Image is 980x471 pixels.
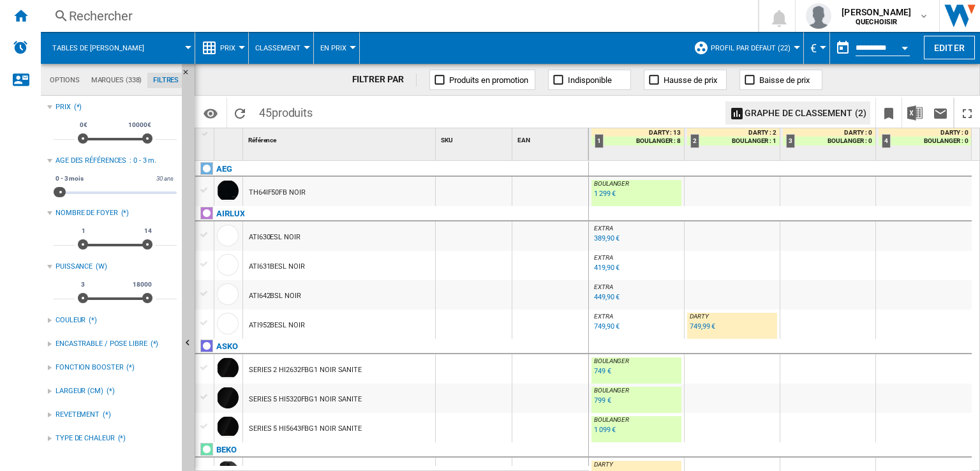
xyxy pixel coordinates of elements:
div: 4 [882,134,891,148]
div: Classement [255,32,307,64]
span: DARTY [690,313,709,320]
div: 1 DARTY : 13 BOULANGER : 8 [591,128,684,160]
div: Mise à jour : mardi 9 septembre 2025 12:59 [592,320,620,333]
span: DARTY [594,461,613,468]
span: produits [272,106,313,119]
div: ATI642BSL NOIR [249,281,301,311]
div: DARTY : 2 [687,128,780,137]
div: 4 DARTY : 0 BOULANGER : 0 [879,128,972,160]
div: BOULANGER : 0 [783,137,875,146]
div: DARTY : 13 [591,128,684,137]
md-tab-item: Options [44,73,85,88]
div: Mise à jour : mardi 9 septembre 2025 00:56 [592,188,616,200]
span: Profil par défaut (22) [711,44,791,52]
div: PUISSANCE [56,262,93,272]
div: COULEUR [56,315,85,325]
button: Recharger [227,98,253,128]
span: 30 ans [154,174,175,184]
span: BOULANGER [594,357,629,364]
button: md-calendar [830,35,856,61]
div: BOULANGER : 0 [879,137,972,146]
div: NOMBRE DE FOYER [56,208,118,218]
button: Créer un favoris [876,98,902,128]
span: Prix [220,44,235,52]
span: Baisse de prix [759,75,810,85]
button: Options [198,101,223,124]
span: 14 [142,226,154,236]
md-menu: Currency [804,32,830,64]
b: QUECHOISIR [856,18,897,26]
div: Tables de [PERSON_NAME] [47,32,188,64]
span: Indisponible [568,75,612,85]
span: Tables de cuisson [52,44,144,52]
button: Tables de [PERSON_NAME] [52,32,157,64]
md-tab-item: Marques (338) [85,73,147,88]
md-tab-item: Filtres [147,73,184,88]
button: Open calendar [893,34,916,57]
div: Mise à jour : mardi 9 septembre 2025 00:56 [592,365,611,378]
span: BOULANGER [594,387,629,394]
div: SKU Sort None [438,128,512,148]
div: ATI631BESL NOIR [249,252,305,281]
button: Graphe de classement (2) [725,101,870,124]
div: BOULANGER 1 099 € [591,416,681,445]
div: TYPE DE CHALEUR [56,433,115,444]
div: Prix [202,32,242,64]
div: Sélectionnez 1 à 3 sites en cliquant sur les cellules afin d'afficher un graphe de classement [720,98,876,128]
div: Cliquez pour filtrer sur cette marque [216,206,244,221]
div: En Prix [320,32,353,64]
button: Editer [924,36,975,59]
div: 419,90 € [594,264,620,272]
div: 799 € [594,396,611,405]
div: DARTY : 0 [783,128,875,137]
div: Mise à jour : mardi 9 septembre 2025 13:03 [592,232,620,245]
div: (W) [96,262,177,272]
div: Sort None [217,128,242,148]
span: 45 [253,98,319,124]
div: € [810,32,823,64]
div: EXTRA 749,90 € [591,313,681,342]
div: 749,90 € [594,322,620,331]
div: : 0 - 3 m. [130,156,177,166]
div: SERIES 2 HI2632FBG1 NOIR SANITE [249,355,362,385]
span: BOULANGER [594,180,629,187]
div: BOULANGER 749 € [591,357,681,387]
span: EAN [517,137,530,144]
span: En Prix [320,44,346,52]
div: Profil par défaut (22) [694,32,797,64]
button: Masquer [182,64,197,87]
div: 3 [786,134,795,148]
span: EXTRA [594,313,613,320]
span: 10000€ [126,120,152,130]
div: Mise à jour : mardi 9 septembre 2025 13:03 [592,262,620,274]
div: SERIES 5 HI5643FBG1 NOIR SANITE [249,414,362,444]
div: 3 DARTY : 0 BOULANGER : 0 [783,128,875,160]
img: profile.jpg [806,3,831,29]
div: ATI952BESL NOIR [249,311,305,340]
div: 749,99 € [690,322,715,331]
div: Mise à jour : mardi 9 septembre 2025 00:47 [592,394,611,407]
div: LARGEUR (CM) [56,386,103,396]
span: SKU [441,137,453,144]
span: Hausse de prix [664,75,717,85]
div: 2 DARTY : 2 BOULANGER : 1 [687,128,780,160]
button: Baisse de prix [739,70,822,90]
div: 1 099 € [594,426,616,434]
span: EXTRA [594,225,613,232]
div: FONCTION BOOSTER [56,363,123,373]
button: Produits en promotion [429,70,535,90]
img: alerts-logo.svg [13,40,28,55]
span: Classement [255,44,301,52]
div: Sort None [246,128,435,148]
div: EAN Sort None [515,128,588,148]
span: 3 [79,280,87,290]
div: DARTY 749,99 € [687,313,777,342]
div: Mise à jour : mardi 9 septembre 2025 13:04 [592,291,620,304]
div: Sort None [438,128,512,148]
span: Produits en promotion [449,75,528,85]
span: 1 [80,226,87,236]
div: Rechercher [69,7,725,25]
div: Age des références [56,156,126,166]
span: 0 - 3 mois [54,174,85,184]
